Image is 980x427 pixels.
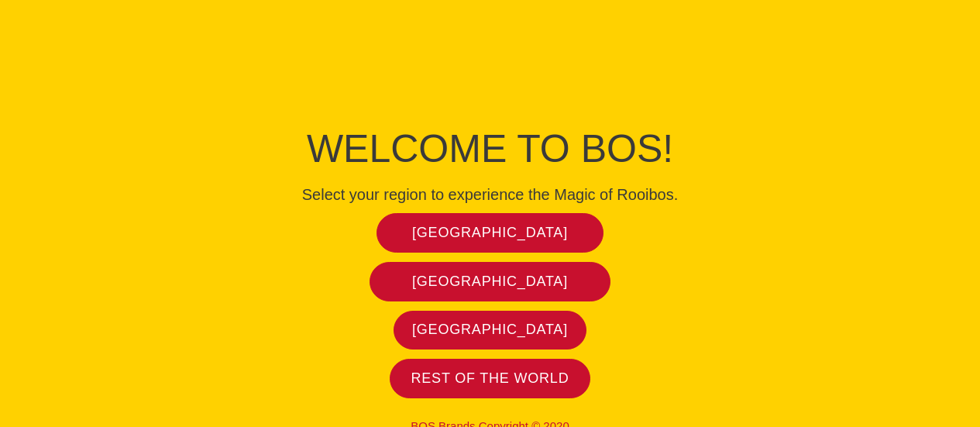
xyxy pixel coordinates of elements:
span: [GEOGRAPHIC_DATA] [412,273,568,291]
a: Rest of the world [390,359,591,398]
h4: Select your region to experience the Magic of Rooibos. [142,185,839,204]
span: Rest of the world [411,370,569,387]
span: [GEOGRAPHIC_DATA] [412,224,568,242]
span: [GEOGRAPHIC_DATA] [412,321,568,339]
a: [GEOGRAPHIC_DATA] [394,311,587,350]
h1: Welcome to BOS! [142,122,839,176]
a: [GEOGRAPHIC_DATA] [377,213,603,253]
a: [GEOGRAPHIC_DATA] [370,262,610,301]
